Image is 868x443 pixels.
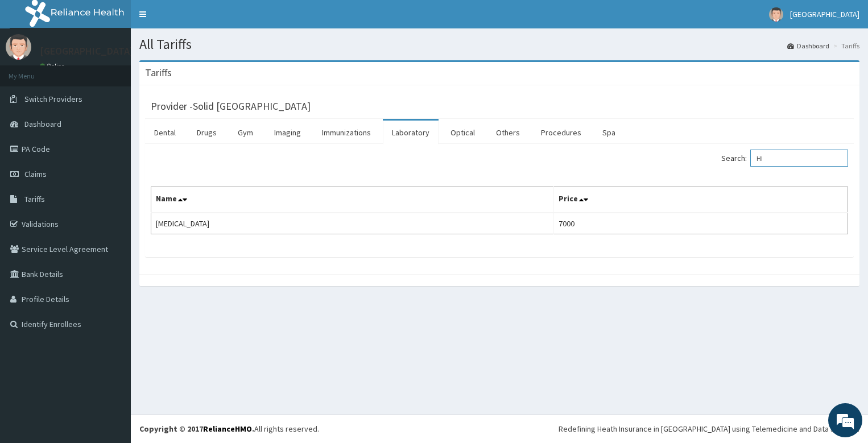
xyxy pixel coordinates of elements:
a: Optical [441,121,484,144]
a: Immunizations [313,121,380,144]
p: [GEOGRAPHIC_DATA] [40,46,134,56]
a: Laboratory [383,121,439,144]
a: Dashboard [787,41,829,51]
footer: All rights reserved. [131,414,868,443]
span: Switch Providers [24,94,82,104]
img: User Image [6,34,31,60]
textarea: Type your message and hit 'Enter' [6,310,217,350]
h1: All Tariffs [139,37,859,52]
a: Spa [593,121,625,144]
span: Tariffs [24,194,45,204]
div: Chat with us now [59,64,191,78]
img: User Image [769,7,783,22]
span: We're online! [66,143,157,258]
strong: Copyright © 2017 . [139,424,254,434]
td: 7000 [554,213,848,234]
h3: Provider - Solid [GEOGRAPHIC_DATA] [151,101,311,111]
label: Search: [721,150,848,167]
a: Imaging [265,121,310,144]
a: Dental [145,121,185,144]
td: [MEDICAL_DATA] [151,213,554,234]
img: d_794563401_company_1708531726252_794563401 [21,57,46,85]
th: Price [554,187,848,213]
a: Gym [229,121,262,144]
h3: Tariffs [145,68,172,78]
a: RelianceHMO [203,424,252,434]
span: Claims [24,169,47,179]
a: Others [487,121,529,144]
th: Name [151,187,554,213]
li: Tariffs [830,41,859,51]
input: Search: [750,150,848,167]
div: Redefining Heath Insurance in [GEOGRAPHIC_DATA] using Telemedicine and Data Science! [559,423,859,434]
a: Procedures [532,121,590,144]
div: Minimize live chat window [187,6,214,33]
span: Dashboard [24,119,61,129]
span: [GEOGRAPHIC_DATA] [790,9,859,19]
a: Online [40,62,67,70]
a: Drugs [188,121,226,144]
